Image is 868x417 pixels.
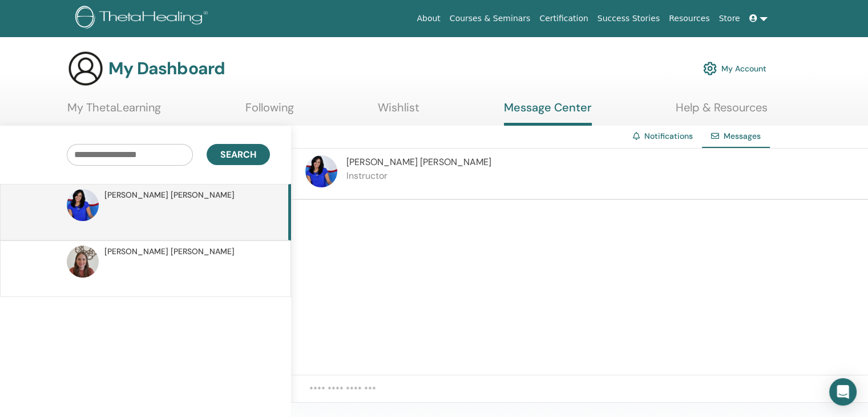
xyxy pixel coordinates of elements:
[245,101,294,123] a: Following
[67,246,99,278] img: default.jpg
[412,8,445,29] a: About
[108,58,225,79] h3: My Dashboard
[207,144,270,165] button: Search
[104,246,235,258] span: [PERSON_NAME] [PERSON_NAME]
[75,6,212,31] img: logo.png
[535,8,592,29] a: Certification
[593,8,664,29] a: Success Stories
[445,8,535,29] a: Courses & Seminars
[67,50,104,87] img: generic-user-icon.jpg
[703,56,766,81] a: My Account
[378,101,419,123] a: Wishlist
[504,101,592,126] a: Message Center
[829,378,857,406] div: Open Intercom Messenger
[67,101,161,123] a: My ThetaLearning
[346,156,491,168] span: [PERSON_NAME] [PERSON_NAME]
[664,8,714,29] a: Resources
[220,149,256,161] span: Search
[676,101,768,123] a: Help & Resources
[644,131,693,141] a: Notifications
[703,59,717,78] img: cog.svg
[67,189,99,221] img: default.jpg
[346,169,491,183] p: Instructor
[104,189,235,201] span: [PERSON_NAME] [PERSON_NAME]
[714,8,745,29] a: Store
[305,155,337,187] img: default.jpg
[724,131,761,141] span: Messages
